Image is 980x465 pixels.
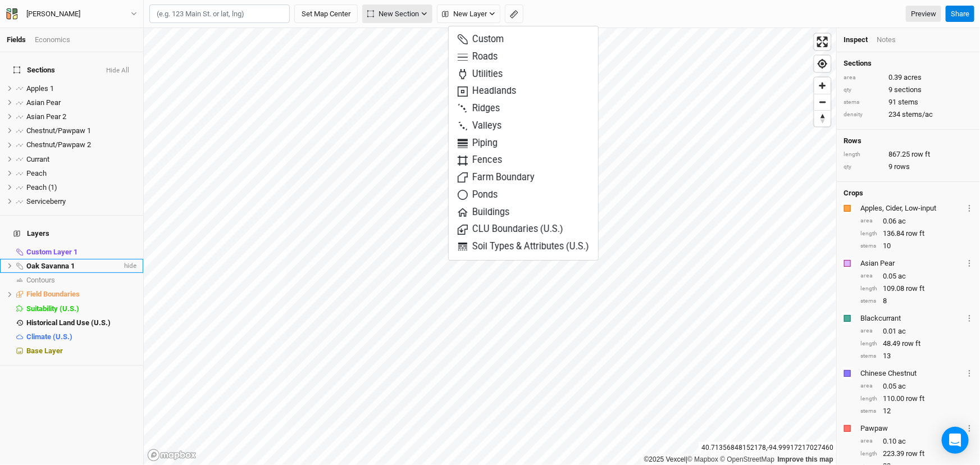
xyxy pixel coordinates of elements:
span: Field Boundaries [26,290,80,298]
div: stems [860,242,877,250]
div: qty [844,163,883,171]
button: Crop Usage [966,312,973,325]
div: 109.08 [860,284,973,294]
div: stems [860,407,877,416]
div: Contours [26,276,136,285]
span: Asian Pear 2 [26,112,66,121]
h4: Sections [844,59,973,68]
span: Contours [26,276,55,284]
span: Base Layer [26,347,63,355]
div: Serviceberry [26,197,136,206]
div: Custom Layer 1 [26,248,136,257]
span: Asian Pear [26,98,61,107]
div: qty [844,86,883,94]
span: acres [904,72,922,83]
button: Crop Usage [966,257,973,270]
span: Chestnut/Pawpaw 2 [26,140,91,149]
button: Crop Usage [966,422,973,435]
div: length [860,395,877,403]
div: Currant [26,155,136,164]
div: length [860,285,877,293]
span: New Layer [442,8,487,20]
a: ©2025 Vexcel [644,455,686,463]
span: rows [894,162,910,172]
span: row ft [906,449,924,459]
span: stems/ac [902,110,933,120]
div: 867.25 [844,149,973,159]
input: (e.g. 123 Main St. or lat, lng) [149,4,290,24]
button: Crop Usage [966,367,973,380]
div: Economics [35,35,70,45]
span: stems [898,97,918,107]
span: row ft [902,339,920,349]
button: Reset bearing to north [814,110,831,126]
span: Reset bearing to north [814,111,831,126]
div: 0.06 [860,216,973,226]
span: Suitability (U.S.) [26,304,79,313]
span: Enter fullscreen [814,34,831,50]
span: Ponds [458,189,498,202]
div: Suitability (U.S.) [26,304,136,313]
div: 110.00 [860,394,973,404]
div: 12 [860,406,973,416]
div: 223.39 [860,449,973,459]
span: CLU Boundaries (U.S.) [458,223,563,236]
div: area [860,272,877,280]
div: length [860,230,877,238]
button: Share [946,6,974,22]
div: 0.05 [860,271,973,281]
span: sections [894,85,922,95]
div: Oak Savanna 1 [26,262,122,271]
div: Blackcurrant [860,313,964,323]
span: Piping [458,137,498,150]
div: Chinese Chestnut [860,368,964,379]
div: 0.01 [860,326,973,336]
span: ac [898,436,906,446]
div: density [844,111,883,119]
button: Find my location [814,56,831,72]
div: stems [860,297,877,306]
span: ac [898,326,906,336]
span: Currant [26,155,49,163]
button: [PERSON_NAME] [6,8,138,20]
div: area [860,437,877,445]
span: Historical Land Use (U.S.) [26,318,111,327]
div: length [860,450,877,458]
div: 234 [844,110,973,120]
div: [PERSON_NAME] [26,8,80,20]
button: Crop Usage [966,202,973,215]
div: 0.05 [860,381,973,391]
span: Peach [26,169,47,177]
button: Hide All [106,67,130,75]
h4: Layers [7,222,136,245]
div: length [844,151,883,159]
span: Chestnut/Pawpaw 1 [26,126,91,135]
div: Chestnut/Pawpaw 1 [26,126,136,135]
span: row ft [906,394,924,404]
div: 40.71356848152178 , -94.99917217027460 [699,442,836,454]
span: Soil Types & Attributes (U.S.) [458,240,589,253]
span: row ft [911,149,930,159]
div: 13 [860,351,973,361]
span: ac [898,216,906,226]
span: Headlands [458,85,516,98]
div: Climate (U.S.) [26,332,136,341]
div: Asian Pear 2 [26,112,136,121]
span: ac [898,271,906,281]
div: 0.39 [844,72,973,83]
span: New Section [367,8,419,20]
div: area [844,74,883,82]
button: Zoom out [814,94,831,110]
span: row ft [906,284,924,294]
div: Inspect [844,35,868,45]
span: Oak Savanna 1 [26,262,75,270]
div: 9 [844,85,973,95]
div: Asian Pear [860,258,964,268]
button: Zoom in [814,77,831,94]
span: Apples 1 [26,84,54,93]
div: Base Layer [26,347,136,355]
div: 48.49 [860,339,973,349]
div: area [860,217,877,225]
div: 8 [860,296,973,306]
